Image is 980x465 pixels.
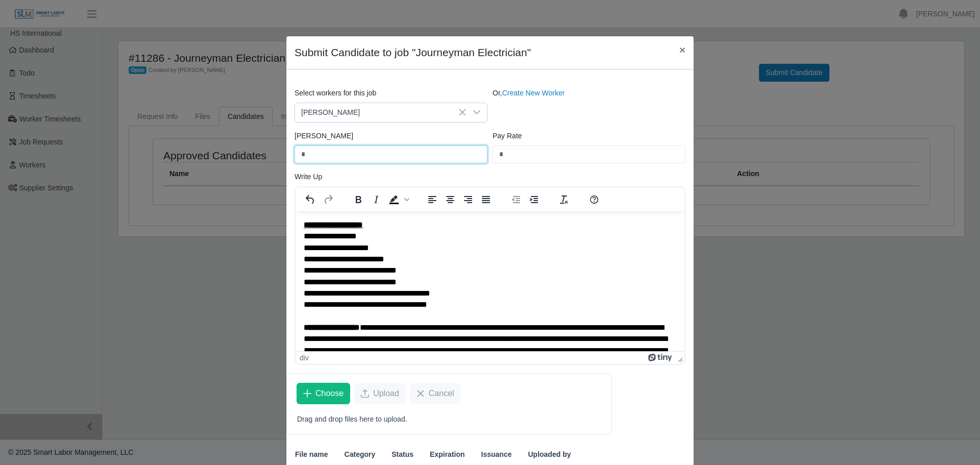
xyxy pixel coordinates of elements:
[493,131,522,141] label: Pay Rate
[442,192,459,207] button: Align center
[410,383,461,404] button: Cancel
[354,383,406,404] button: Upload
[477,192,495,207] button: Justify
[385,192,411,207] div: Background color Black
[295,131,353,141] label: [PERSON_NAME]
[459,192,477,207] button: Align right
[373,387,399,400] span: Upload
[525,192,543,207] button: Increase indent
[300,354,309,362] div: div
[297,414,602,425] p: Drag and drop files here to upload.
[315,387,344,400] span: Choose
[295,103,467,122] span: Jose Montalvo
[429,387,454,400] span: Cancel
[679,44,685,56] span: ×
[674,352,684,364] div: Press the Up and Down arrow keys to resize the editor.
[585,192,603,207] button: Help
[320,192,337,207] button: Redo
[295,44,531,61] h4: Submit Candidate to job "Journeyman Electrician"
[490,88,688,123] div: Or,
[502,89,565,97] a: Create New Worker
[507,192,525,207] button: Decrease indent
[297,383,350,404] button: Choose
[296,211,684,351] iframe: Rich Text Area
[648,354,674,362] a: Powered by Tiny
[555,192,573,207] button: Clear formatting
[671,36,694,63] button: Close
[295,88,376,99] label: Select workers for this job
[367,192,385,207] button: Italic
[295,172,322,182] label: Write Up
[424,192,441,207] button: Align left
[350,192,367,207] button: Bold
[302,192,319,207] button: Undo
[8,8,381,259] body: Rich Text Area. Press ALT-0 for help.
